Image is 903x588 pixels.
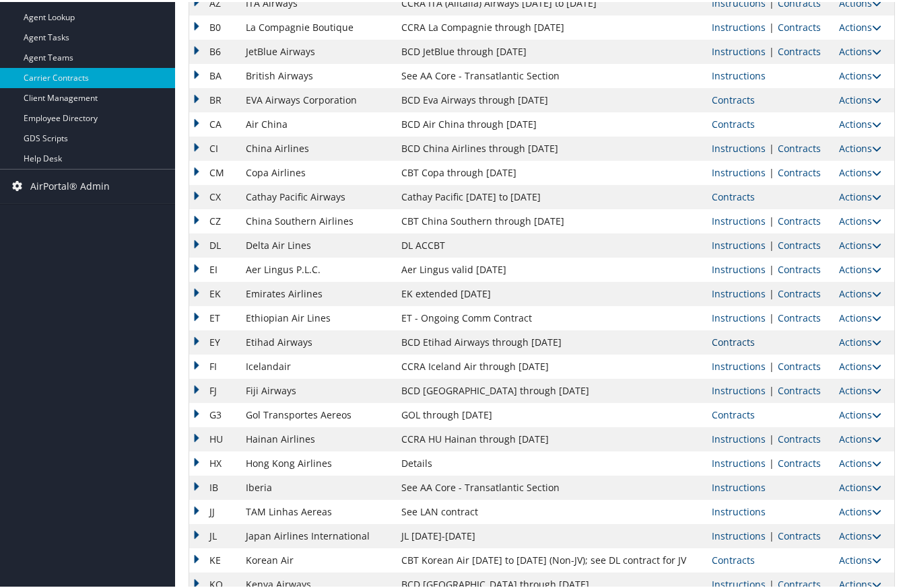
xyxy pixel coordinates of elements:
a: Actions [839,19,881,32]
a: View Contracts [778,140,821,153]
td: EI [189,256,239,280]
a: View Contracts [712,91,755,104]
td: Aer Lingus P.L.C. [239,256,395,280]
span: | [766,237,778,250]
td: BCD Etihad Airways through [DATE] [395,328,705,353]
a: Actions [839,91,881,104]
td: B0 [189,13,239,38]
a: Actions [839,406,881,419]
td: Fiji Airways [239,377,395,401]
span: | [766,309,778,322]
a: Actions [839,261,881,274]
td: B6 [189,38,239,62]
td: GOL through [DATE] [395,401,705,425]
span: | [766,19,778,32]
a: View Contracts [778,213,821,225]
span: | [766,285,778,298]
a: View Ticketing Instructions [712,503,766,516]
td: British Airways [239,62,395,86]
a: View Ticketing Instructions [712,309,766,322]
span: | [766,43,778,56]
td: JJ [189,498,239,522]
td: Gol Transportes Aereos [239,401,395,425]
td: La Compagnie Boutique [239,13,395,38]
a: View Contracts [778,358,821,371]
a: View Contracts [778,261,821,274]
span: | [766,431,778,443]
span: | [766,527,778,540]
td: CBT Copa through [DATE] [395,159,705,183]
td: See AA Core - Transatlantic Section [395,474,705,498]
td: Air China [239,110,395,135]
td: CCRA HU Hainan through [DATE] [395,425,705,449]
a: View Ticketing Instructions [712,164,766,177]
a: View Contracts [778,309,821,322]
td: CBT China Southern through [DATE] [395,207,705,231]
td: BR [189,86,239,110]
span: | [766,213,778,225]
td: CZ [189,207,239,231]
span: | [766,358,778,371]
td: EY [189,328,239,353]
td: Details [395,449,705,474]
td: JL [DATE]-[DATE] [395,522,705,546]
td: CCRA Iceland Air through [DATE] [395,353,705,377]
a: View Ticketing Instructions [712,261,766,274]
a: Actions [839,552,881,564]
a: Actions [839,43,881,56]
td: JL [189,522,239,546]
a: View Contracts [778,19,821,32]
td: CM [189,159,239,183]
a: View Ticketing Instructions [712,43,766,56]
a: Actions [839,479,881,492]
a: View Ticketing Instructions [712,67,766,80]
a: View Contracts [778,527,821,540]
a: View Ticketing Instructions [712,140,766,153]
td: CA [189,110,239,135]
a: Actions [839,164,881,177]
a: Actions [839,382,881,395]
td: FJ [189,377,239,401]
a: View Ticketing Instructions [712,431,766,443]
td: EK extended [DATE] [395,280,705,304]
td: China Southern Airlines [239,207,395,231]
td: BCD JetBlue through [DATE] [395,38,705,62]
a: View Ticketing Instructions [712,237,766,250]
td: BCD Air China through [DATE] [395,110,705,135]
a: View Ticketing Instructions [712,382,766,395]
a: View Contracts [778,382,821,395]
td: CX [189,183,239,207]
a: Actions [839,455,881,468]
td: CCRA La Compagnie through [DATE] [395,13,705,38]
td: HU [189,425,239,449]
a: View Ticketing Instructions [712,455,766,468]
span: AirPortal® Admin [30,168,110,201]
a: Actions [839,285,881,298]
td: Aer Lingus valid [DATE] [395,256,705,280]
td: BCD China Airlines through [DATE] [395,135,705,159]
a: Actions [839,188,881,201]
a: Actions [839,503,881,516]
a: View Ticketing Instructions [712,479,766,492]
td: KE [189,546,239,571]
td: See AA Core - Transatlantic Section [395,62,705,86]
td: Ethiopian Air Lines [239,304,395,328]
a: View Contracts [712,552,755,564]
td: Icelandair [239,353,395,377]
a: Actions [839,116,881,128]
td: HX [189,449,239,474]
td: TAM Linhas Aereas [239,498,395,522]
a: View Ticketing Instructions [712,285,766,298]
a: View Contracts [778,237,821,250]
a: View Ticketing Instructions [712,527,766,540]
td: Emirates Airlines [239,280,395,304]
a: Actions [839,309,881,322]
td: JetBlue Airways [239,38,395,62]
a: View Contracts [778,285,821,298]
td: BA [189,62,239,86]
td: Korean Air [239,546,395,571]
td: G3 [189,401,239,425]
td: Cathay Pacific [DATE] to [DATE] [395,183,705,207]
td: Delta Air Lines [239,231,395,256]
a: View Ticketing Instructions [712,358,766,371]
